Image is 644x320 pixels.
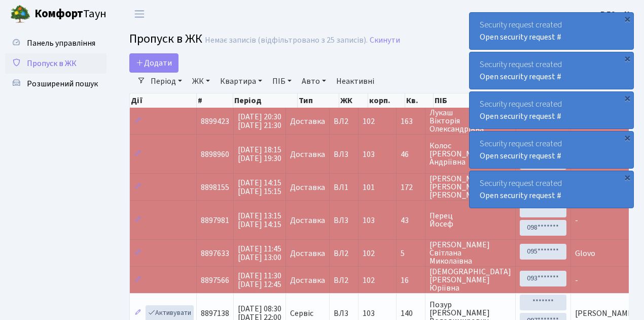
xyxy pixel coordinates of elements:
span: Доставка [290,183,325,191]
span: - [575,215,578,226]
span: Доставка [290,276,325,284]
span: Додати [136,57,172,69]
a: Open security request # [480,71,561,82]
span: Пропуск в ЖК [129,30,202,48]
div: Немає записів (відфільтровано з 25 записів). [205,36,368,45]
span: 172 [401,183,421,191]
span: 8897633 [201,248,229,259]
span: [DEMOGRAPHIC_DATA] [PERSON_NAME] Юріївна [430,268,511,292]
span: [DATE] 20:30 [DATE] 21:30 [238,111,281,131]
span: [DATE] 14:15 [DATE] 15:15 [238,177,281,197]
div: Security request created [470,92,633,129]
span: ВЛ3 [334,309,354,317]
a: Панель управління [5,33,106,53]
span: 43 [401,216,421,225]
div: × [622,172,632,182]
span: Доставка [290,216,325,225]
span: 8899423 [201,116,229,127]
span: [DATE] 18:15 [DATE] 19:30 [238,144,281,164]
span: ВЛ2 [334,249,354,258]
th: Кв. [405,93,434,108]
span: Доставка [290,249,325,258]
a: Пропуск в ЖК [5,53,106,74]
span: 8898155 [201,182,229,193]
span: 103 [363,149,375,160]
span: ВЛ2 [334,117,354,125]
th: Період [233,93,298,108]
th: ПІБ [434,93,505,108]
a: Скинути [370,36,400,45]
span: Колос [PERSON_NAME] Андріївна [430,142,511,166]
a: ЖК [188,73,214,90]
th: корп. [368,93,405,108]
span: [PERSON_NAME] Світлана Миколаївна [430,241,511,265]
span: 103 [363,215,375,226]
a: Період [147,73,186,90]
span: [DATE] 13:15 [DATE] 14:15 [238,210,281,230]
span: ВЛ2 [334,276,354,284]
div: Security request created [470,52,633,89]
a: Розширений пошук [5,74,106,94]
span: Сервіс [290,309,313,317]
div: × [622,133,632,143]
a: Авто [298,73,330,90]
span: Пропуск в ЖК [27,58,77,69]
b: Комфорт [34,6,83,22]
a: Open security request # [480,190,561,201]
span: 101 [363,182,375,193]
span: Glovo [575,248,595,259]
th: Тип [298,93,339,108]
div: Security request created [470,13,633,49]
span: Перец Йосеф [430,212,511,228]
button: Переключити навігацію [127,6,152,22]
a: Неактивні [332,73,378,90]
div: × [622,53,632,63]
span: [DATE] 11:45 [DATE] 13:00 [238,243,281,263]
span: 8898960 [201,149,229,160]
span: 102 [363,275,375,286]
span: 102 [363,248,375,259]
div: × [622,93,632,103]
span: Розширений пошук [27,78,98,89]
span: Доставка [290,150,325,158]
th: ЖК [339,93,368,108]
a: Open security request # [480,111,561,122]
span: 103 [363,308,375,319]
a: ПІБ [268,73,296,90]
span: ВЛ3 [334,150,354,158]
a: Open security request # [480,150,561,162]
b: ВЛ2 -. К. [600,9,632,20]
span: ВЛ3 [334,216,354,225]
span: 102 [363,116,375,127]
span: [PERSON_NAME] [575,308,635,319]
span: [DATE] 11:30 [DATE] 12:45 [238,270,281,290]
span: 140 [401,309,421,317]
span: Лукаш Вікторія Олександрівна [430,109,511,133]
span: 5 [401,249,421,258]
div: × [622,14,632,24]
th: Дії [130,93,197,108]
span: 16 [401,276,421,284]
a: ВЛ2 -. К. [600,8,632,20]
a: Додати [129,53,178,73]
div: Security request created [470,171,633,208]
span: Панель управління [27,38,95,49]
a: Квартира [216,73,266,90]
a: Open security request # [480,31,561,43]
img: logo.png [10,4,30,24]
span: [PERSON_NAME] [PERSON_NAME] [PERSON_NAME] [430,175,511,199]
th: # [197,93,233,108]
span: 46 [401,150,421,158]
span: 8897566 [201,275,229,286]
span: Доставка [290,117,325,125]
span: 8897981 [201,215,229,226]
span: - [575,275,578,286]
div: Security request created [470,132,633,168]
span: 163 [401,117,421,125]
span: ВЛ1 [334,183,354,191]
span: 8897138 [201,308,229,319]
span: Таун [34,6,106,23]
